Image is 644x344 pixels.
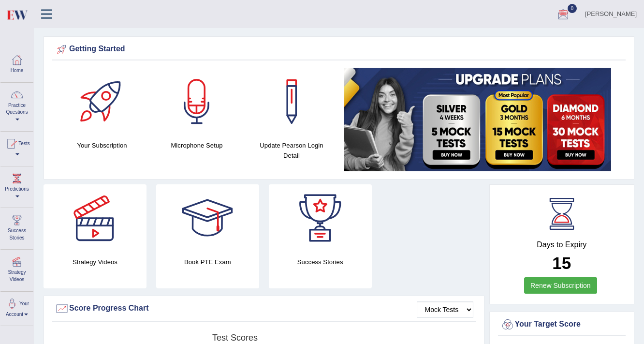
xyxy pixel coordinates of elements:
span: 0 [568,4,577,13]
h4: Strategy Videos [44,257,146,267]
h4: Days to Expiry [500,240,624,249]
h4: Update Pearson Login Detail [249,140,334,161]
div: Getting Started [55,42,623,57]
a: Predictions [0,166,33,205]
h4: Your Subscription [59,140,145,150]
a: Tests [0,132,33,163]
a: Home [0,48,33,79]
h4: Success Stories [269,257,372,267]
a: Your Account [0,292,33,323]
tspan: Test scores [212,333,258,343]
div: Your Target Score [500,317,624,332]
a: Strategy Videos [0,250,33,288]
a: Renew Subscription [524,277,597,294]
a: Practice Questions [0,83,33,128]
b: 15 [552,254,571,272]
h4: Microphone Setup [154,140,239,150]
img: small5.jpg [344,68,611,171]
h4: Book PTE Exam [156,257,259,267]
a: Success Stories [0,208,33,246]
div: Score Progress Chart [55,301,473,316]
